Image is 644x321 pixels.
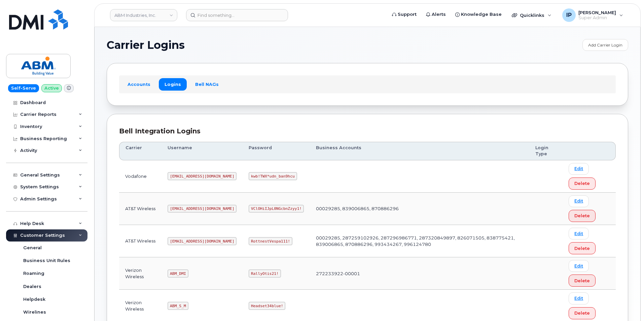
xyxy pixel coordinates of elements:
[249,237,292,245] code: RottnestVespa111!
[162,142,243,160] th: Username
[529,142,563,160] th: Login Type
[582,39,628,51] a: Add Carrier Login
[569,307,596,319] button: Delete
[119,126,616,136] div: Bell Integration Logins
[249,269,281,278] code: RallyOtis21!
[569,195,589,207] a: Edit
[310,257,529,290] td: 272233922-00001
[569,275,596,287] button: Delete
[569,178,596,190] button: Delete
[310,225,529,257] td: 00029285, 287259102926, 287296986771, 287320849897, 826071505, 838775421, 839006865, 870886296, 9...
[310,193,529,225] td: 00029285, 839006865, 870886296
[243,142,310,160] th: Password
[574,310,590,316] span: Delete
[574,180,590,187] span: Delete
[574,278,590,284] span: Delete
[159,78,187,90] a: Logins
[168,172,237,180] code: [EMAIL_ADDRESS][DOMAIN_NAME]
[569,242,596,254] button: Delete
[168,205,237,213] code: [EMAIL_ADDRESS][DOMAIN_NAME]
[569,210,596,222] button: Delete
[119,193,162,225] td: AT&T Wireless
[574,245,590,252] span: Delete
[569,260,589,272] a: Edit
[249,205,304,213] code: VClOHiIJpL0NGcbnZzyy1!
[249,302,285,310] code: Headset34blue!
[189,78,224,90] a: Bell NAGs
[119,225,162,257] td: AT&T Wireless
[310,142,529,160] th: Business Accounts
[574,213,590,219] span: Delete
[119,257,162,290] td: Verizon Wireless
[119,160,162,193] td: Vodafone
[569,228,589,239] a: Edit
[168,269,188,278] code: ABM_DMI
[107,40,185,50] span: Carrier Logins
[122,78,156,90] a: Accounts
[569,292,589,304] a: Edit
[168,302,188,310] code: ABM_S_M
[168,237,237,245] code: [EMAIL_ADDRESS][DOMAIN_NAME]
[249,172,297,180] code: kwb!TWX*udn_ban9hcu
[569,163,589,175] a: Edit
[119,142,162,160] th: Carrier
